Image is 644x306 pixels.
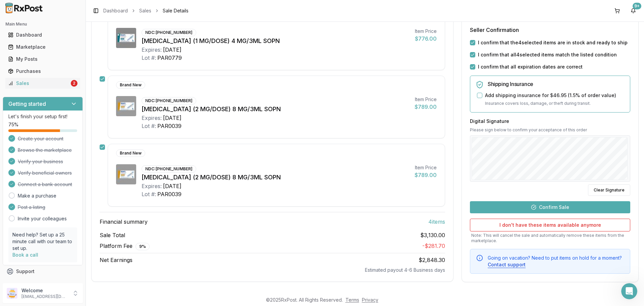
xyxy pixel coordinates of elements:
[142,114,162,122] div: Expires:
[8,56,77,62] div: My Posts
[12,231,73,252] p: Need help? Set up a 25 minute call with our team to set up.
[485,100,625,107] p: Insurance covers loss, damage, or theft during transit.
[3,42,83,52] button: Marketplace
[478,63,583,70] label: I confirm that all expiration dates are correct
[419,257,445,263] span: $2,848.30
[163,114,181,122] div: [DATE]
[142,182,162,190] div: Expires:
[5,53,80,65] a: My Posts
[136,243,150,250] div: 9 %
[163,182,181,190] div: [DATE]
[5,29,80,41] a: Dashboard
[478,51,617,58] label: I confirm that all 4 selected items match the listed condition
[8,80,69,87] div: Sales
[18,204,45,211] span: Post a listing
[116,96,136,116] img: Ozempic (2 MG/DOSE) 8 MG/3ML SOPN
[8,100,46,108] h3: Getting started
[100,242,150,250] span: Platform Fee
[420,231,445,239] span: $3,130.00
[488,261,526,268] button: Contact support
[157,54,182,62] div: PAR0779
[18,192,56,199] a: Make a purchase
[428,218,445,226] span: 4 item s
[3,30,83,40] button: Dashboard
[71,80,77,87] div: 2
[142,190,156,198] div: Lot #:
[142,173,409,182] div: [MEDICAL_DATA] (2 MG/DOSE) 8 MG/3ML SOPN
[588,184,630,195] button: Clear Signature
[142,122,156,130] div: Lot #:
[8,32,77,38] div: Dashboard
[18,147,72,154] span: Browse the marketplace
[470,218,630,231] button: I don't have these items available anymore
[3,277,83,290] button: Feedback
[470,201,630,213] button: Confirm Sale
[116,28,136,48] img: Ozempic (1 MG/DOSE) 4 MG/3ML SOPN
[3,54,83,64] button: My Posts
[100,231,125,239] span: Sale Total
[142,36,410,46] div: [MEDICAL_DATA] (1 MG/DOSE) 4 MG/3ML SOPN
[415,164,437,171] div: Item Price
[7,288,17,299] img: User avatar
[21,294,68,299] p: [EMAIL_ADDRESS][DOMAIN_NAME]
[415,35,437,43] div: $776.00
[100,267,445,273] div: Estimated payout 4-6 Business days
[470,232,630,243] p: Note: This will cancel the sale and automatically remove these items from the marketplace.
[488,254,625,268] div: Going on vacation? Need to put items on hold for a moment?
[5,77,80,89] a: Sales2
[18,181,72,188] span: Connect a bank account
[18,215,67,222] a: Invite your colleagues
[142,104,409,114] div: [MEDICAL_DATA] (2 MG/DOSE) 8 MG/3ML SOPN
[142,97,196,104] div: NDC: [PHONE_NUMBER]
[116,164,136,184] img: Ozempic (2 MG/DOSE) 8 MG/3ML SOPN
[3,66,83,77] button: Purchases
[633,3,641,9] div: 9+
[415,28,437,35] div: Item Price
[16,280,39,287] span: Feedback
[628,5,639,16] button: 9+
[8,113,77,120] p: Let's finish your setup first!
[163,7,189,14] span: Sale Details
[470,118,630,124] h3: Digital Signature
[18,135,63,142] span: Create your account
[345,297,359,303] a: Terms
[142,165,196,173] div: NDC: [PHONE_NUMBER]
[470,26,630,34] h3: Seller Confirmation
[163,46,181,54] div: [DATE]
[8,121,18,128] span: 75 %
[3,265,83,277] button: Support
[485,92,616,99] label: Add shipping insurance for $46.95 ( 1.5 % of order value)
[8,68,77,75] div: Purchases
[103,7,128,14] a: Dashboard
[362,297,378,303] a: Privacy
[470,127,630,132] p: Please sign below to confirm your acceptance of this order
[415,96,437,103] div: Item Price
[621,283,637,299] iframe: Intercom live chat
[12,252,38,258] a: Book a call
[103,7,189,14] nav: breadcrumb
[415,171,437,179] div: $789.00
[139,7,151,14] a: Sales
[142,46,162,54] div: Expires:
[116,81,145,89] div: Brand New
[422,243,445,249] span: - $281.70
[157,122,181,130] div: PAR0039
[116,149,145,157] div: Brand New
[3,3,46,13] img: RxPost Logo
[478,39,628,46] label: I confirm that the 4 selected items are in stock and ready to ship
[18,170,72,176] span: Verify beneficial owners
[5,21,80,27] h2: Main Menu
[157,190,181,198] div: PAR0039
[415,103,437,111] div: $789.00
[100,218,148,226] span: Financial summary
[100,256,132,264] span: Net Earnings
[21,287,68,294] p: Welcome
[142,54,156,62] div: Lot #:
[5,41,80,53] a: Marketplace
[5,65,80,77] a: Purchases
[142,29,196,36] div: NDC: [PHONE_NUMBER]
[488,81,625,87] h5: Shipping Insurance
[18,158,63,165] span: Verify your business
[8,44,77,50] div: Marketplace
[3,78,83,89] button: Sales2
